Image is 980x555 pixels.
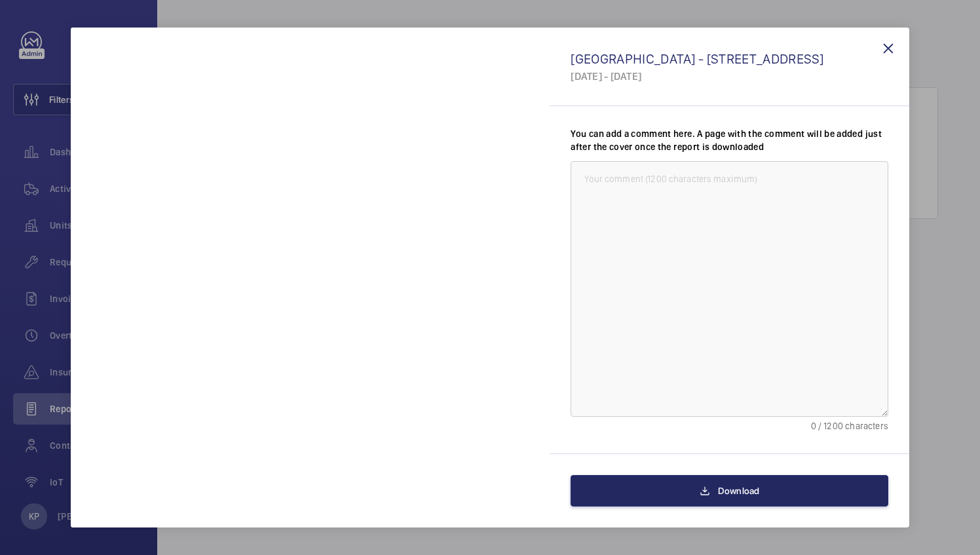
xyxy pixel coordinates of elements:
div: 0 / 1200 characters [571,419,888,432]
button: Download [571,475,888,507]
div: [GEOGRAPHIC_DATA] - [STREET_ADDRESS] [571,50,888,67]
label: You can add a comment here. A page with the comment will be added just after the cover once the r... [571,127,888,153]
span: Download [718,486,760,496]
div: [DATE] - [DATE] [571,69,888,83]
